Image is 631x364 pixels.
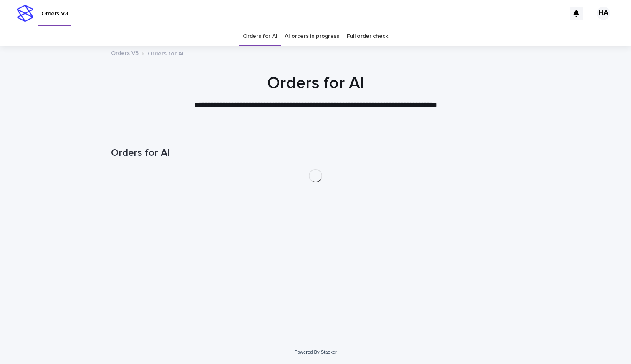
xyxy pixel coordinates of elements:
a: Orders for AI [243,27,277,46]
a: Orders V3 [111,48,139,57]
a: AI orders in progress [285,27,339,46]
p: Orders for AI [148,48,184,57]
a: Powered By Stacker [294,349,336,354]
h1: Orders for AI [111,73,520,93]
img: stacker-logo-s-only.png [17,5,33,22]
a: Full order check [347,27,388,46]
h1: Orders for AI [111,147,520,159]
div: HA [597,7,610,20]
